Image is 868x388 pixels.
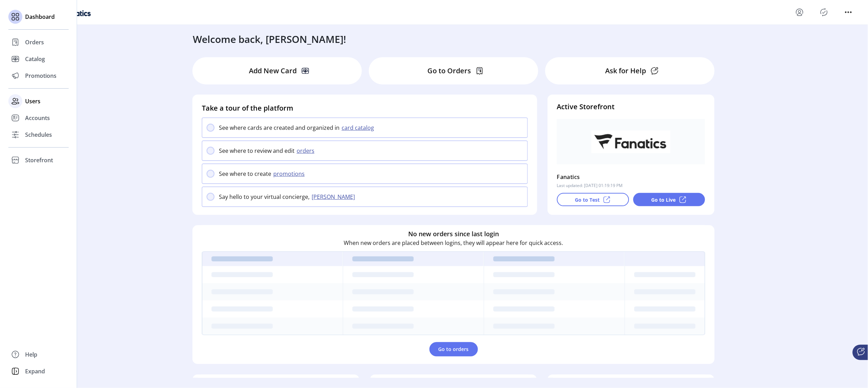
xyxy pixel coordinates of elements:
p: See where to create [219,170,271,178]
p: Go to Orders [428,66,471,76]
p: Ask for Help [606,66,646,76]
button: Publisher Panel [818,7,830,18]
button: promotions [271,170,309,178]
p: Fanatics [557,171,580,182]
button: [PERSON_NAME] [310,193,359,201]
button: card catalog [340,124,378,132]
span: Users [25,97,40,105]
span: Schedules [25,130,52,139]
span: Dashboard [25,13,55,21]
button: Go to orders [429,342,478,357]
button: orders [295,147,319,155]
h4: Active Storefront [557,102,705,112]
h3: Welcome back, [PERSON_NAME]! [193,32,346,46]
p: Go to Live [652,196,676,203]
span: Catalog [25,55,45,63]
span: Orders [25,38,44,46]
h6: No new orders since last login [408,230,499,239]
span: Expand [25,367,45,375]
button: menu [843,7,854,18]
button: menu [794,7,805,18]
p: See where to review and edit [219,147,295,155]
p: Say hello to your virtual concierge, [219,193,310,201]
span: Go to orders [439,346,469,353]
p: See where cards are created and organized in [219,124,340,132]
span: Storefront [25,156,53,164]
h4: Take a tour of the platform [202,103,528,113]
span: Help [25,350,37,359]
span: Accounts [25,114,50,122]
span: Promotions [25,72,56,80]
p: Go to Test [575,196,600,203]
p: Add New Card [249,66,297,76]
p: When new orders are placed between logins, they will appear here for quick access. [344,239,563,247]
p: Last updated: [DATE] 01:19:19 PM [557,182,623,189]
